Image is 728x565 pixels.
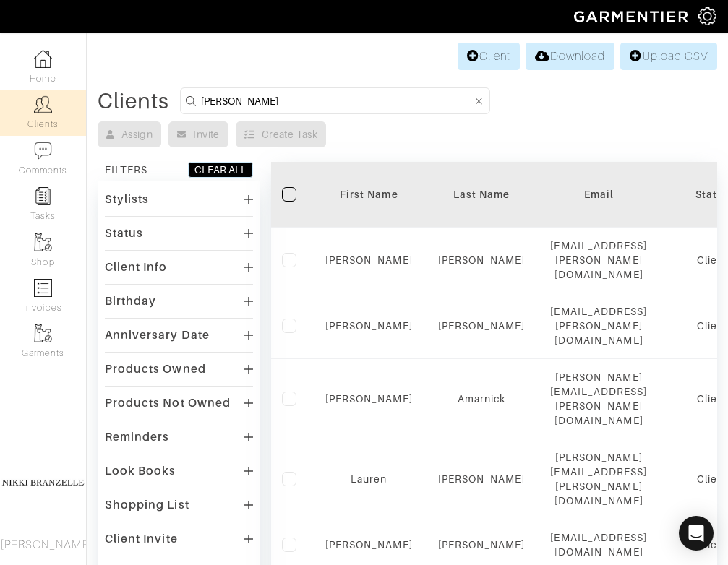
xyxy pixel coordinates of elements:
a: Lauren [351,473,387,485]
div: Stylists [105,192,149,207]
img: garments-icon-b7da505a4dc4fd61783c78ac3ca0ef83fa9d6f193b1c9dc38574b1d14d53ca28.png [34,324,52,342]
div: Email [550,187,647,202]
div: Products Not Owned [105,396,231,410]
img: garmentier-logo-header-white-b43fb05a5012e4ada735d5af1a66efaba907eab6374d6393d1fbf88cb4ef424d.png [567,4,698,29]
div: [PERSON_NAME][EMAIL_ADDRESS][PERSON_NAME][DOMAIN_NAME] [550,370,647,428]
img: gear-icon-white-bd11855cb880d31180b6d7d6211b90ccbf57a29d726f0c71d8c61bd08dd39cc2.png [698,7,716,25]
a: [PERSON_NAME] [325,539,413,551]
div: Clients [98,94,169,108]
div: Last Name [434,187,529,202]
div: Look Books [105,464,176,478]
div: [EMAIL_ADDRESS][PERSON_NAME][DOMAIN_NAME] [550,304,647,348]
div: Shopping List [105,498,189,512]
a: [PERSON_NAME] [438,539,526,551]
a: [PERSON_NAME] [438,320,526,332]
th: Toggle SortBy [314,162,424,228]
img: comment-icon-a0a6a9ef722e966f86d9cbdc48e553b5cf19dbc54f86b18d962a5391bc8f6eb6.png [34,142,52,160]
a: [PERSON_NAME] [325,320,413,332]
a: Client [458,43,520,70]
img: clients-icon-6bae9207a08558b7cb47a8932f037763ab4055f8c8b6bfacd5dc20c3e0201464.png [34,95,52,113]
div: [EMAIL_ADDRESS][DOMAIN_NAME] [550,530,647,559]
input: Search by name, email, phone, city, or state [201,92,472,110]
img: garments-icon-b7da505a4dc4fd61783c78ac3ca0ef83fa9d6f193b1c9dc38574b1d14d53ca28.png [34,233,52,251]
a: Amarnick [458,393,505,405]
div: Anniversary Date [105,328,210,342]
div: Client Invite [105,532,178,546]
img: dashboard-icon-dbcd8f5a0b271acd01030246c82b418ddd0df26cd7fceb0bd07c9910d44c42f6.png [34,50,52,68]
a: [PERSON_NAME] [325,254,413,266]
a: Download [526,43,614,70]
div: [PERSON_NAME][EMAIL_ADDRESS][PERSON_NAME][DOMAIN_NAME] [550,450,647,508]
a: [PERSON_NAME] [325,393,413,405]
div: [EMAIL_ADDRESS][PERSON_NAME][DOMAIN_NAME] [550,238,647,282]
a: [PERSON_NAME] [438,254,526,266]
div: Status [105,226,143,241]
div: Birthday [105,294,156,309]
div: Client Info [105,260,168,275]
th: Toggle SortBy [424,162,540,228]
img: reminder-icon-8004d30b9f0a5d33ae49ab947aed9ed385cf756f9e5892f1edd6e32f2345188e.png [34,187,52,205]
a: [PERSON_NAME] [438,473,526,485]
div: CLEAR ALL [194,163,247,177]
button: CLEAR ALL [188,162,253,178]
div: Reminders [105,430,169,444]
div: Open Intercom Messenger [679,516,714,551]
img: orders-icon-0abe47150d42831381b5fb84f609e132dff9fe21cb692f30cb5eec754e2cba89.png [34,279,52,297]
div: Products Owned [105,362,206,376]
a: Upload CSV [620,43,717,70]
div: First Name [325,187,413,202]
div: FILTERS [105,163,147,177]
